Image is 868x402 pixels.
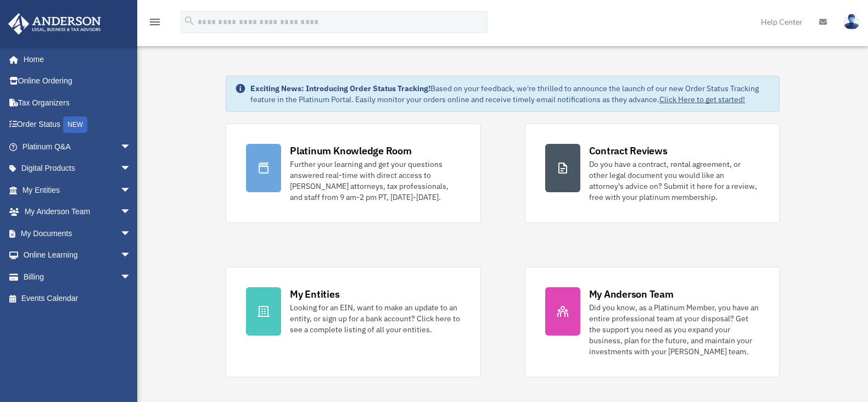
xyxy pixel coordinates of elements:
[8,288,148,310] a: Events Calendar
[120,244,142,267] span: arrow_drop_down
[226,267,480,377] a: My Entities Looking for an EIN, want to make an update to an entity, or sign up for a bank accoun...
[589,287,674,301] div: My Anderson Team
[843,14,860,30] img: User Pic
[290,144,412,158] div: Platinum Knowledge Room
[8,92,148,114] a: Tax Organizers
[8,70,148,92] a: Online Ordering
[250,83,430,93] strong: Exciting News: Introducing Order Status Tracking!
[659,94,745,104] a: Click Here to get started!
[148,19,161,29] a: menu
[8,136,148,158] a: Platinum Q&Aarrow_drop_down
[148,15,161,29] i: menu
[290,287,339,301] div: My Entities
[120,158,142,180] span: arrow_drop_down
[226,124,480,223] a: Platinum Knowledge Room Further your learning and get your questions answered real-time with dire...
[8,179,148,201] a: My Entitiesarrow_drop_down
[589,144,668,158] div: Contract Reviews
[290,159,460,203] div: Further your learning and get your questions answered real-time with direct access to [PERSON_NAM...
[5,13,104,35] img: Anderson Advisors Platinum Portal
[8,114,148,136] a: Order StatusNEW
[8,158,148,180] a: Digital Productsarrow_drop_down
[63,116,87,133] div: NEW
[8,48,142,70] a: Home
[290,302,460,335] div: Looking for an EIN, want to make an update to an entity, or sign up for a bank account? Click her...
[589,159,759,203] div: Do you have a contract, rental agreement, or other legal document you would like an attorney's ad...
[8,244,148,266] a: Online Learningarrow_drop_down
[589,302,759,357] div: Did you know, as a Platinum Member, you have an entire professional team at your disposal? Get th...
[120,266,142,288] span: arrow_drop_down
[120,136,142,158] span: arrow_drop_down
[120,222,142,245] span: arrow_drop_down
[183,15,195,27] i: search
[250,83,770,105] div: Based on your feedback, we're thrilled to announce the launch of our new Order Status Tracking fe...
[8,222,148,244] a: My Documentsarrow_drop_down
[120,201,142,224] span: arrow_drop_down
[525,267,780,377] a: My Anderson Team Did you know, as a Platinum Member, you have an entire professional team at your...
[8,201,148,223] a: My Anderson Teamarrow_drop_down
[120,179,142,202] span: arrow_drop_down
[525,124,780,223] a: Contract Reviews Do you have a contract, rental agreement, or other legal document you would like...
[8,266,148,288] a: Billingarrow_drop_down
